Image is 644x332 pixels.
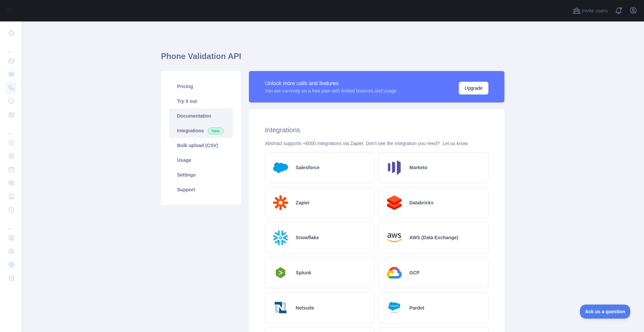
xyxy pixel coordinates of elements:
[271,228,290,248] img: Logo
[410,164,428,171] h2: Marketo
[169,138,233,153] a: Bulk upload (CSV)
[271,193,290,213] img: Logo
[410,234,458,241] h2: AWS (Data Exchange)
[169,109,233,123] a: Documentation
[571,5,609,16] button: Invite users
[384,228,404,248] img: Logo
[271,298,290,318] img: Logo
[296,269,312,276] h2: Splunk
[384,193,404,213] img: Logo
[271,265,290,280] img: Logo
[384,158,404,178] img: Logo
[580,305,631,319] iframe: Toggle Customer Support
[265,125,488,135] h2: Integrations
[582,7,608,15] span: Invite users
[208,128,223,134] span: New
[5,122,16,135] div: ...
[296,305,314,311] h2: Netsuite
[5,217,16,230] div: ...
[410,199,434,206] h2: Databricks
[161,51,504,67] h1: Phone Validation API
[169,94,233,109] a: Try it out
[265,140,488,147] div: Abstract supports +6000 integrations via Zapier. Don't see the integration you need?
[169,123,233,138] a: Integrations New
[384,263,404,283] img: Logo
[271,158,290,178] img: Logo
[169,182,233,197] a: Support
[169,168,233,182] a: Settings
[265,79,396,87] div: Unlock more calls and features
[410,305,424,311] h2: Pardot
[5,40,16,54] div: ...
[169,153,233,168] a: Usage
[265,87,396,94] div: You are currently on a free plan with limited features and usage
[296,164,320,171] h2: Salesforce
[296,234,319,241] h2: Snowflake
[296,199,310,206] h2: Zapier
[442,141,469,146] a: Let us know.
[459,82,488,94] button: Upgrade
[410,269,420,276] h2: GCP
[384,298,404,318] img: Logo
[169,79,233,94] a: Pricing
